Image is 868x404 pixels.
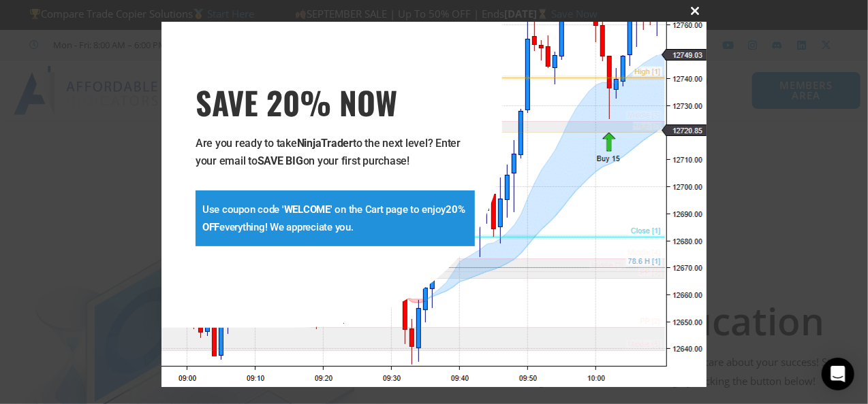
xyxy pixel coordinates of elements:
strong: WELCOME [284,203,330,216]
p: Use coupon code ' ' on the Cart page to enjoy everything! We appreciate you. [202,201,468,236]
h3: SAVE 20% NOW [196,83,475,121]
strong: NinjaTrader [297,137,353,150]
strong: SAVE BIG [258,154,303,167]
div: Open Intercom Messenger [822,358,854,390]
strong: 20% OFF [202,203,465,233]
p: Are you ready to take to the next level? Enter your email to on your first purchase! [196,135,475,170]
